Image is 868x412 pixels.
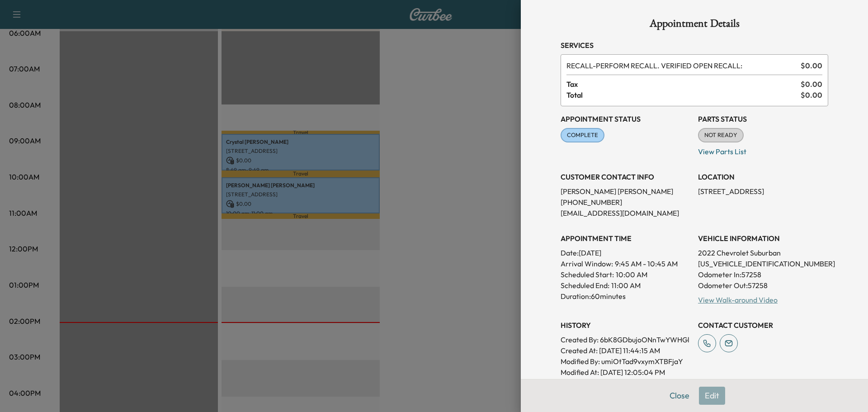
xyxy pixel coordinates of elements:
[561,258,691,269] p: Arrival Window:
[698,258,828,269] p: [US_VEHICLE_IDENTIFICATION_NUMBER]
[561,171,691,182] h3: CUSTOMER CONTACT INFO
[566,60,797,71] span: PERFORM RECALL. VERIFIED OPEN RECALL:
[561,114,691,124] h3: Appointment Status
[698,142,828,157] p: View Parts List
[611,280,641,291] p: 11:00 AM
[698,247,828,258] p: 2022 Chevrolet Suburban
[561,345,691,356] p: Created At : [DATE] 11:44:15 AM
[566,79,801,90] span: Tax
[561,197,691,208] p: [PHONE_NUMBER]
[698,171,828,182] h3: LOCATION
[801,60,822,71] span: $ 0.00
[561,233,691,244] h3: APPOINTMENT TIME
[561,18,828,33] h1: Appointment Details
[698,269,828,280] p: Odometer In: 57258
[698,186,828,197] p: [STREET_ADDRESS]
[561,269,614,280] p: Scheduled Start:
[698,295,778,304] a: View Walk-around Video
[561,356,691,367] p: Modified By : umiOtTad9vxymXTBFjaY
[561,40,828,51] h3: Services
[561,291,691,302] p: Duration: 60 minutes
[561,367,691,378] p: Modified At : [DATE] 12:05:04 PM
[561,247,691,258] p: Date: [DATE]
[698,114,828,124] h3: Parts Status
[616,269,647,280] p: 10:00 AM
[801,90,822,100] span: $ 0.00
[561,186,691,197] p: [PERSON_NAME] [PERSON_NAME]
[561,280,609,291] p: Scheduled End:
[561,334,691,345] p: Created By : 6bK8GDbujoONnTwYWHGl
[561,208,691,218] p: [EMAIL_ADDRESS][DOMAIN_NAME]
[698,320,828,331] h3: CONTACT CUSTOMER
[698,233,828,244] h3: VEHICLE INFORMATION
[698,280,828,291] p: Odometer Out: 57258
[699,131,743,140] span: NOT READY
[561,131,604,140] span: COMPLETE
[801,79,822,90] span: $ 0.00
[566,90,801,100] span: Total
[561,320,691,331] h3: History
[664,387,695,405] button: Close
[615,258,678,269] span: 9:45 AM - 10:45 AM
